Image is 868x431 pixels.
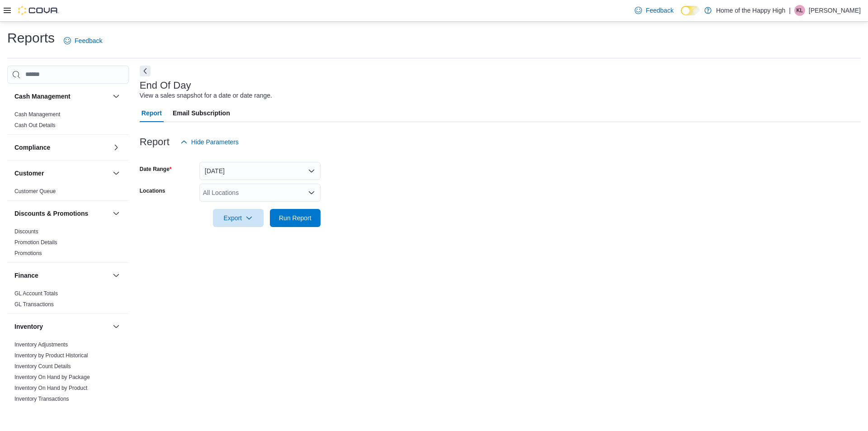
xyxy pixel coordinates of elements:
p: [PERSON_NAME] [809,5,861,16]
button: Next [140,66,151,76]
h3: Report [140,137,170,147]
span: GL Transactions [14,301,54,308]
span: Customer Queue [14,188,56,195]
span: Feedback [75,36,102,45]
input: Dark Mode [681,6,700,15]
span: Email Subscription [173,104,230,122]
span: Inventory Count Details [14,363,71,370]
a: Cash Out Details [14,122,56,128]
a: Feedback [631,1,677,19]
h3: Discounts & Promotions [14,209,88,218]
span: Cash Management [14,111,60,118]
span: Discounts [14,228,38,235]
span: KL [797,5,803,16]
span: Cash Out Details [14,122,56,129]
span: Inventory On Hand by Product [14,384,87,392]
h3: Finance [14,271,38,280]
button: [DATE] [199,162,321,180]
a: Promotion Details [14,239,57,246]
h3: Customer [14,169,44,178]
button: Finance [111,270,122,281]
span: Inventory by Product Historical [14,352,88,359]
button: Export [213,209,264,227]
h3: Inventory [14,322,43,331]
label: Locations [140,187,165,194]
a: Discounts [14,228,38,235]
button: Discounts & Promotions [111,208,122,219]
a: Cash Management [14,111,60,118]
a: GL Account Totals [14,290,58,297]
div: Cash Management [7,109,129,134]
span: Inventory On Hand by Package [14,374,90,381]
span: Feedback [646,6,673,15]
button: Customer [14,169,109,178]
a: Inventory Count Details [14,363,71,369]
a: Inventory On Hand by Product [14,385,87,391]
button: Customer [111,168,122,179]
span: Promotions [14,250,42,257]
a: Feedback [60,32,106,50]
span: Package Details [14,406,54,413]
button: Open list of options [308,189,315,196]
span: Run Report [279,213,311,223]
button: Run Report [270,209,321,227]
button: Compliance [111,142,122,153]
button: Cash Management [111,91,122,102]
span: Export [218,209,258,227]
div: Customer [7,186,129,200]
div: Discounts & Promotions [7,226,129,262]
span: Inventory Adjustments [14,341,68,348]
span: Hide Parameters [191,137,239,147]
div: View a sales snapshot for a date or date range. [140,91,272,100]
button: Hide Parameters [177,133,242,151]
button: Inventory [14,322,109,331]
h3: Cash Management [14,92,71,101]
a: Inventory Transactions [14,396,69,402]
h1: Reports [7,29,55,47]
span: Promotion Details [14,239,57,246]
p: Home of the Happy High [716,5,785,16]
span: Inventory Transactions [14,395,69,403]
button: Cash Management [14,92,109,101]
span: GL Account Totals [14,290,58,297]
p: | [789,5,791,16]
a: Promotions [14,250,42,256]
label: Date Range [140,166,172,173]
img: Cova [18,6,59,15]
a: Inventory by Product Historical [14,352,88,359]
button: Compliance [14,143,109,152]
h3: End Of Day [140,80,191,91]
a: Package Details [14,407,54,413]
button: Finance [14,271,109,280]
div: Kiera Laughton [794,5,805,16]
span: Report [142,104,162,122]
h3: Compliance [14,143,50,152]
button: Inventory [111,321,122,332]
a: Inventory Adjustments [14,341,68,348]
button: Discounts & Promotions [14,209,109,218]
a: Customer Queue [14,188,56,194]
a: GL Transactions [14,301,54,308]
a: Inventory On Hand by Package [14,374,90,380]
div: Finance [7,288,129,313]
